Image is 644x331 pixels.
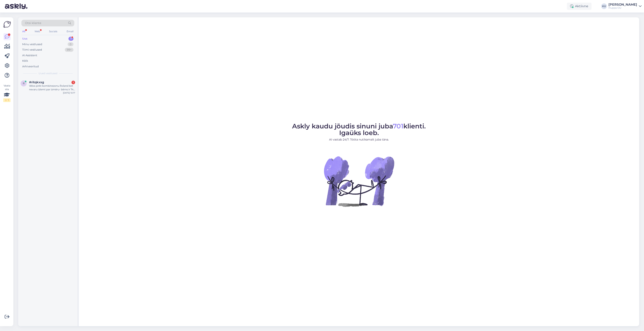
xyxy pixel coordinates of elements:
[608,3,642,9] a: [PERSON_NAME]Huppa OÜ
[22,65,39,69] div: Arhiveeritud
[39,72,57,75] span: Uued vestlused
[23,82,25,85] span: r
[65,48,73,52] div: 99+
[25,21,41,25] span: Otsi kliente
[68,42,73,46] div: 0
[3,98,10,102] div: 2 / 3
[292,122,426,137] span: Askly kaudu jõudis sinuni juba klienti. Igaüks loeb.
[393,122,403,130] span: 701
[48,29,58,34] div: Socials
[71,81,75,84] div: 1
[34,29,41,34] div: Web
[22,53,37,57] div: AI Assistent
[3,84,10,102] div: Vaata siia
[22,42,42,46] div: Minu vestlused
[608,3,637,6] div: [PERSON_NAME]
[68,37,73,41] div: 1
[292,137,426,142] p: AI vastab 24/7. Tööta nutikamalt juba täna.
[66,29,74,34] div: Email
[601,3,607,9] div: KU
[63,91,75,94] div: [DATE] 10:17
[567,3,592,10] div: Aktiivne
[21,29,26,34] div: All
[22,37,27,41] div: Uus
[22,59,28,63] div: Kõik
[29,84,75,91] div: Vēlos pirkt kombinezonu Roland bet nevaru izlemt par izmēru- bērns ir 74 cm un 10,1kg
[22,48,42,52] div: Tiimi vestlused
[29,80,44,84] span: #ritqkxsg
[323,145,395,218] img: No Chat active
[608,6,637,9] div: Huppa OÜ
[3,21,11,28] img: Askly Logo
